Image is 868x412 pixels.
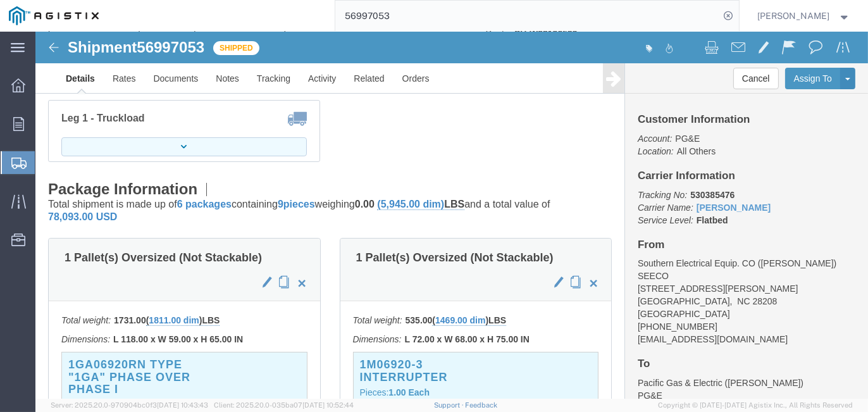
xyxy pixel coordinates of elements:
[758,9,830,23] span: Tanisha Edwards
[335,1,720,31] input: Search for shipment number, reference number
[9,6,99,25] img: logo
[302,401,354,409] span: [DATE] 10:52:44
[658,400,853,411] span: Copyright © [DATE]-[DATE] Agistix Inc., All Rights Reserved
[214,401,354,409] span: Client: 2025.20.0-035ba07
[157,401,208,409] span: [DATE] 10:43:43
[757,8,851,23] button: [PERSON_NAME]
[434,401,466,409] a: Support
[465,401,497,409] a: Feedback
[35,32,868,399] iframe: FS Legacy Container
[51,401,208,409] span: Server: 2025.20.0-970904bc0f3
